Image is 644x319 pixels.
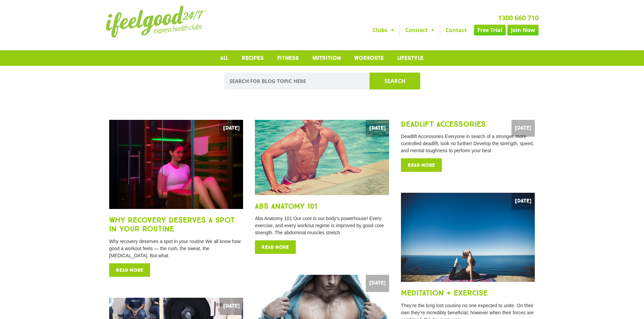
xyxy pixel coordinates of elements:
[498,13,539,22] a: 1300 660 710
[348,50,390,66] a: Workouts
[220,120,243,137] span: [DATE]
[366,275,389,292] span: [DATE]
[255,240,296,254] a: Read more about Abs Anatomy 101
[401,288,488,297] a: Meditation + Exercise
[220,298,243,315] span: [DATE]
[260,25,539,35] nav: Menu
[390,50,430,66] a: Lifestyle
[235,50,270,66] a: Recipes
[401,193,535,282] img: meditating before workout
[109,215,235,233] a: Why Recovery Deserves A Spot in Your Routine
[511,193,535,210] span: [DATE]
[401,158,442,172] a: Read more about Deadlift Accessories
[270,50,306,66] a: Fitness
[109,120,243,209] img: saunas-sports-recovery
[109,238,243,259] p: Why recovery deserves a spot in your routine We all know how good a workout feels — the rush, the...
[255,202,317,211] a: Abs Anatomy 101
[109,263,150,277] a: Read more about Why Recovery Deserves A Spot in Your Routine
[401,119,486,129] a: Deadlift Accessories
[440,25,472,35] a: Contact
[367,25,400,35] a: Clubs
[255,120,389,195] img: anatomy of abs
[369,73,420,89] button: Search
[306,50,348,66] a: Nutrition
[366,120,389,137] span: [DATE]
[511,120,535,137] span: [DATE]
[214,50,235,66] a: All
[255,215,389,236] p: Abs Anatomy 101 Our core is our body’s powerhouse! Every exercise, and every workout regime is im...
[400,25,440,35] a: Connect
[474,25,506,35] a: Free Trial
[224,73,369,89] input: SEARCH FOR BLOG TOPIC HERE
[507,25,539,35] a: Join Now
[102,50,542,66] nav: Menu
[401,133,535,154] p: Deadlift Accessories Everyone in search of a stronger, more controlled deadlift, look no further!...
